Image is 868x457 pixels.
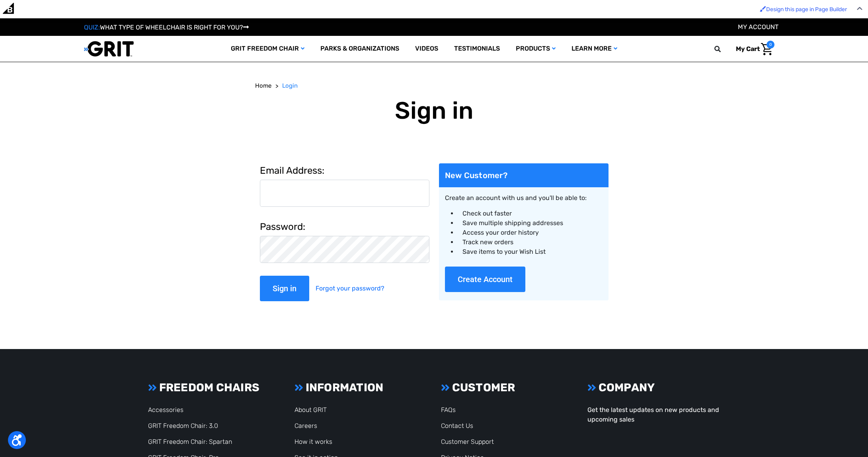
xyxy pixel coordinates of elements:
button: Create Account [445,267,525,292]
a: Enabled brush for page builder edit. Design this page in Page Builder [756,2,851,17]
a: Learn More [564,36,625,62]
a: Accessories [148,406,183,414]
h1: Sign in [255,96,613,125]
h3: COMPANY [587,381,720,394]
li: Access your order history [458,228,603,237]
li: Track new orders [458,237,603,247]
a: Videos [407,36,446,62]
a: Home [255,81,271,90]
h3: CUSTOMER [441,381,573,394]
p: Get the latest updates on new products and upcoming sales [587,405,720,424]
h2: New Customer? [439,163,609,187]
a: How it works [295,438,332,445]
a: GRIT Freedom Chair [223,36,312,62]
a: Testimonials [446,36,508,62]
img: GRIT All-Terrain Wheelchair and Mobility Equipment [84,41,134,57]
h3: INFORMATION [295,381,427,394]
label: Email Address: [260,163,429,178]
span: QUIZ: [84,24,100,31]
a: Careers [295,422,317,430]
a: Parks & Organizations [312,36,407,62]
input: Search [718,41,730,57]
li: Check out faster [458,209,603,218]
a: GRIT Freedom Chair: Spartan [148,438,232,445]
span: Home [255,82,271,89]
a: Login [282,81,298,90]
a: QUIZ:WHAT TYPE OF WHEELCHAIR IS RIGHT FOR YOU? [84,24,249,31]
img: Cart [761,43,772,55]
li: Save items to your Wish List [458,247,603,257]
input: Sign in [260,276,309,301]
span: My Cart [736,45,760,53]
nav: Breadcrumb [255,81,613,90]
p: Create an account with us and you'll be able to: [445,193,603,203]
span: 0 [767,41,774,49]
a: GRIT Freedom Chair: 3.0 [148,422,218,430]
img: Enabled brush for page builder edit. [760,6,766,12]
a: Forgot your password? [316,276,384,301]
a: About GRIT [295,406,327,414]
span: Design this page in Page Builder [766,6,847,13]
h3: FREEDOM CHAIRS [148,381,280,394]
li: Save multiple shipping addresses [458,218,603,228]
a: FAQs [441,406,456,414]
img: Close Admin Bar [857,7,862,10]
a: Account [738,23,778,31]
a: Cart with 0 items [730,41,774,57]
a: Customer Support [441,438,494,445]
label: Password: [260,220,429,234]
span: Login [282,82,298,89]
a: Products [508,36,564,62]
a: Create Account [445,278,525,286]
a: Contact Us [441,422,473,430]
